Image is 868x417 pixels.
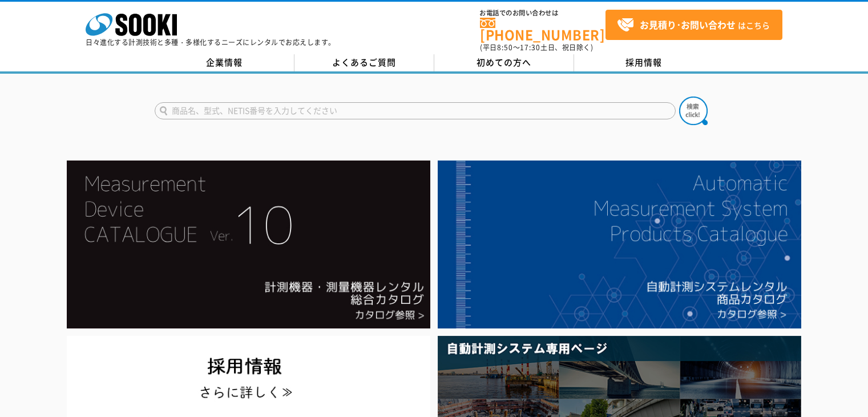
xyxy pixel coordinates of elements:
a: 採用情報 [574,54,714,71]
img: btn_search.png [679,97,708,125]
strong: お見積り･お問い合わせ [640,18,736,31]
p: 日々進化する計測技術と多種・多様化するニーズにレンタルでお応えします。 [86,39,336,46]
span: はこちら [617,17,770,34]
span: 8:50 [497,42,513,53]
span: お電話でのお問い合わせは [480,10,605,17]
span: (平日 ～ 土日、祝日除く) [480,42,593,53]
img: Catalog Ver10 [67,161,430,328]
a: [PHONE_NUMBER] [480,18,605,41]
a: 企業情報 [155,54,294,71]
a: よくあるご質問 [294,54,434,71]
a: お見積り･お問い合わせはこちら [605,10,782,40]
span: 初めての方へ [477,56,531,69]
a: 初めての方へ [434,54,574,71]
img: 自動計測システムカタログ [438,161,801,328]
input: 商品名、型式、NETIS番号を入力してください [155,102,676,119]
span: 17:30 [520,42,540,53]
